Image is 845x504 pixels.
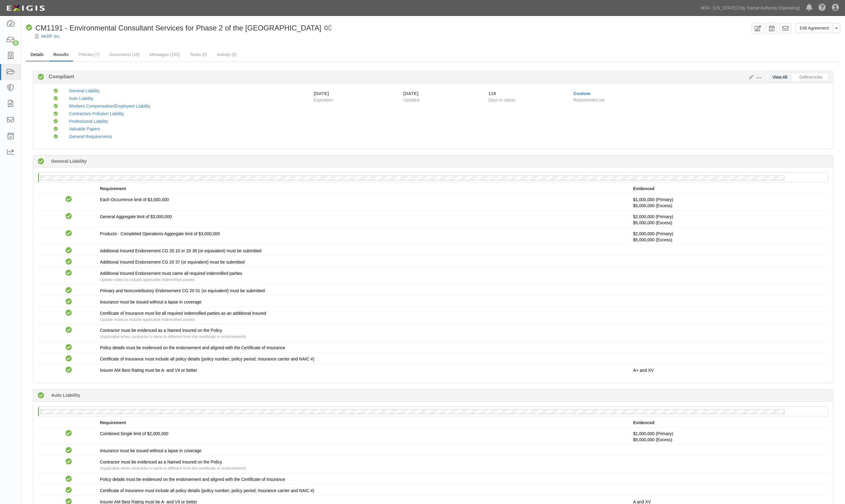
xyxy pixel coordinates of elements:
a: General Requirements [69,134,112,139]
span: Each Occurrence limit of $3,000,000 [100,197,169,202]
i: Compliant [38,74,44,80]
i: Compliant [54,135,58,139]
i: Compliant [66,270,72,276]
p: $2,000,000 (Primary) [633,214,824,226]
b: Compliant [44,73,74,80]
div: [DATE] [314,90,329,97]
i: Compliant [66,327,72,333]
a: Details [26,48,48,62]
span: Policy details must be evidenced on the endorsement and aligned with the Certificate of Insurance [100,345,285,350]
span: Primary and Noncontributory Endorsement CG 20 01 (or equivalent) must be submitted [100,288,265,293]
span: Additional Insured Endorsement CG 20 10 or 20 38 (or equivalent) must be submitted [100,248,262,253]
i: Compliant [54,127,58,131]
a: Professional Liability [69,119,108,124]
i: Compliant [66,476,72,482]
i: Compliant [66,196,72,203]
img: logo-5460c22ac91f19d4615b14bd174203de0afe785f0fc80cf4dbbc73dc1793850b.png [5,3,47,14]
i: Compliant [54,119,58,124]
a: MTA - [US_STATE] City Transit Authority (Operating) [698,2,803,14]
a: View All [768,74,792,80]
i: Compliant [66,213,72,220]
a: Activity (0) [212,48,241,61]
i: Compliant [26,25,32,31]
span: Contractor must be evidenced as a Named Insured on the Policy [100,460,222,464]
a: Messages (102) [145,48,184,61]
a: Custom [573,91,590,96]
span: Certificate of Insurance must include all policy details (policy number; policy period; insurance... [100,357,314,361]
a: Auto Liability [69,96,93,101]
span: Policy details must be evidenced on the endorsement and aligned with the Certificate of Insurance [100,477,285,482]
i: Compliant [54,112,58,116]
div: Since 06/12/2025 [488,90,569,97]
i: Compliant [66,356,72,362]
a: Documents (15) [105,48,144,61]
b: Auto Liability [51,392,80,398]
p: $1,000,000 (Primary) [633,197,824,209]
span: (Applicable when contractor’s name is different from the certificate or endorsement) [100,334,246,339]
span: Additional Insured Endorsement must name all required indemnified parties [100,271,242,276]
i: 1 scheduled workflow [324,25,332,31]
strong: Evidenced [633,186,654,191]
p: $2,000,000 (Primary) [633,231,824,243]
span: Updated [403,98,419,102]
a: Contractors Pollution Liability [69,111,124,116]
strong: Requirement [100,420,126,425]
i: Compliant [54,97,58,101]
strong: Requirement [100,186,126,191]
a: AKRF Inc. [41,34,61,39]
span: Policy #03107319 Insurer: Allied World Assurance Co (U.S.) Inc. [633,437,672,442]
i: Compliant [66,344,72,351]
i: Compliant [66,487,72,494]
a: Workers Compensation/Employers Liability [69,104,151,108]
i: Help Center - Complianz [818,4,826,12]
span: Contractor must be evidenced as a Named Insured on the Policy [100,328,222,333]
a: General Liability [69,88,100,93]
i: Compliant [66,459,72,465]
i: Compliant [66,247,72,254]
span: CM1191 - Environmental Consultant Services for Phase 2 of the [GEOGRAPHIC_DATA] [35,24,321,32]
span: Insurance must be issued without a lapse in coverage [100,300,201,304]
span: (Applicable when contractor’s name is different from the certificate or endorsement) [100,466,246,470]
i: Compliant [66,287,72,294]
span: Combined Single limit of $2,000,000 [100,431,169,436]
span: General Aggregate limit of $3,000,000 [100,214,172,219]
b: General Liability [51,158,87,164]
a: Edit Results [747,75,753,80]
i: Compliant 118 days (since 06/12/2025) [38,392,44,399]
span: Update notes to include applicable indemnified parties [100,317,195,322]
a: Valuable Papers [69,126,100,131]
span: Products - Completed Operations Aggregate limit of $3,000,000 [100,231,220,236]
a: Results [49,48,73,62]
div: [DATE] [403,90,479,97]
span: Insurer AM Best Rating must be A- and VII or better [100,368,197,373]
span: Certificate of Insurance must include all policy details (policy number; policy period; insurance... [100,488,314,493]
i: Compliant [66,230,72,237]
span: Policy #03107319 Insurer: Allied World Assurance Co (U.S.) Inc. [633,220,672,225]
a: Tasks (0) [185,48,212,61]
span: Requirement set [573,98,605,102]
div: CM1191 - Environmental Consultant Services for Phase 2 of the Second Avenue Subway [26,23,321,33]
span: Certificate of Insurance must list all required indemnified parties as an additional insured [100,311,266,316]
i: Compliant [54,104,58,108]
i: Compliant 118 days (since 06/12/2025) [38,158,44,165]
i: Compliant [66,310,72,316]
span: Policy #03107319 Insurer: Allied World Assurance Co (U.S.) Inc. [633,237,672,242]
span: Update notes to include applicable indemnified parties [100,277,195,282]
span: Days in status [488,98,515,102]
i: Compliant [66,367,72,373]
strong: Evidenced [633,420,654,425]
i: Compliant [54,89,58,93]
p: $1,000,000 (Primary) [633,431,824,443]
i: Compliant [66,259,72,265]
span: Policy #03107319 Insurer: Allied World Assurance Co (U.S.) Inc. [633,203,672,208]
i: Compliant [66,430,72,437]
span: Insurance must be issued without a lapse in coverage [100,448,201,453]
a: Deficiencies [795,74,827,80]
i: Compliant [66,299,72,305]
a: Policies (7) [74,48,104,61]
i: Compliant [66,447,72,454]
div: 5 [12,40,19,46]
a: Edit Agreement [796,23,833,33]
span: Expiration [314,97,399,103]
p: A+ and XV [633,367,824,373]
